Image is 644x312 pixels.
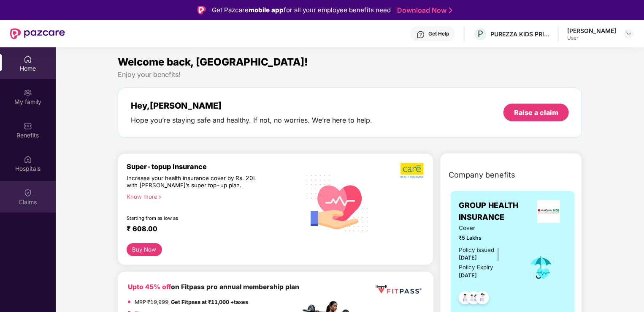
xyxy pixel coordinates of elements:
img: svg+xml;base64,PHN2ZyB4bWxucz0iaHR0cDovL3d3dy53My5vcmcvMjAwMC9zdmciIHdpZHRoPSI0OC45MTUiIGhlaWdodD... [464,289,484,309]
div: Know more [127,193,295,199]
del: MRP ₹19,999, [135,299,170,305]
div: Enjoy your benefits! [118,70,582,79]
span: Welcome back, [GEOGRAPHIC_DATA]! [118,56,308,68]
div: PUREZZA KIDS PRIVATE LIMITED [490,30,549,38]
img: svg+xml;base64,PHN2ZyB4bWxucz0iaHR0cDovL3d3dy53My5vcmcvMjAwMC9zdmciIHhtbG5zOnhsaW5rPSJodHRwOi8vd3... [300,165,375,241]
img: svg+xml;base64,PHN2ZyB4bWxucz0iaHR0cDovL3d3dy53My5vcmcvMjAwMC9zdmciIHdpZHRoPSI0OC45NDMiIGhlaWdodD... [455,289,476,309]
strong: mobile app [249,6,284,14]
span: Cover [459,224,516,233]
a: Download Now [397,6,450,15]
img: svg+xml;base64,PHN2ZyBpZD0iSGVscC0zMngzMiIgeG1sbnM9Imh0dHA6Ly93d3cudzMub3JnLzIwMDAvc3ZnIiB3aWR0aD... [417,30,425,39]
img: svg+xml;base64,PHN2ZyB4bWxucz0iaHR0cDovL3d3dy53My5vcmcvMjAwMC9zdmciIHdpZHRoPSI0OC45NDMiIGhlaWdodD... [472,289,493,309]
img: New Pazcare Logo [10,28,65,39]
img: fppp.png [374,282,423,297]
span: GROUP HEALTH INSURANCE [459,200,531,224]
div: Increase your health insurance cover by Rs. 20L with [PERSON_NAME]’s super top-up plan. [127,175,264,189]
span: [DATE] [459,272,477,279]
b: Upto 45% off [128,283,171,291]
div: Policy issued [459,246,495,255]
div: Raise a claim [514,108,558,117]
img: insurerLogo [537,200,560,223]
div: Get Help [428,30,449,37]
img: Logo [198,6,206,14]
div: Hope you’re staying safe and healthy. If not, no worries. We’re here to help. [131,116,372,125]
img: b5dec4f62d2307b9de63beb79f102df3.png [400,162,425,178]
div: Get Pazcare for all your employee benefits need [212,5,391,15]
div: [PERSON_NAME] [567,27,616,35]
img: svg+xml;base64,PHN2ZyBpZD0iSG9tZSIgeG1sbnM9Imh0dHA6Ly93d3cudzMub3JnLzIwMDAvc3ZnIiB3aWR0aD0iMjAiIG... [24,55,32,63]
div: ₹ 608.00 [127,224,292,235]
img: svg+xml;base64,PHN2ZyBpZD0iSG9zcGl0YWxzIiB4bWxucz0iaHR0cDovL3d3dy53My5vcmcvMjAwMC9zdmciIHdpZHRoPS... [24,155,32,164]
span: Company benefits [449,169,516,181]
img: icon [528,254,555,282]
b: on Fitpass pro annual membership plan [128,283,299,291]
img: svg+xml;base64,PHN2ZyBpZD0iQ2xhaW0iIHhtbG5zPSJodHRwOi8vd3d3LnczLm9yZy8yMDAwL3N2ZyIgd2lkdGg9IjIwIi... [24,189,32,197]
div: Policy Expiry [459,263,494,272]
div: Super-topup Insurance [127,162,300,171]
div: Starting from as low as [127,215,265,221]
span: [DATE] [459,255,477,261]
img: svg+xml;base64,PHN2ZyB3aWR0aD0iMjAiIGhlaWdodD0iMjAiIHZpZXdCb3g9IjAgMCAyMCAyMCIgZmlsbD0ibm9uZSIgeG... [24,88,32,97]
img: svg+xml;base64,PHN2ZyBpZD0iQmVuZWZpdHMiIHhtbG5zPSJodHRwOi8vd3d3LnczLm9yZy8yMDAwL3N2ZyIgd2lkdGg9Ij... [24,122,32,130]
div: User [567,35,616,41]
div: Hey, [PERSON_NAME] [131,101,372,111]
strong: Get Fitpass at ₹11,000 +taxes [171,299,248,305]
span: ₹5 Lakhs [459,234,516,242]
span: P [478,29,483,39]
img: Stroke [449,6,452,15]
img: svg+xml;base64,PHN2ZyBpZD0iRHJvcGRvd24tMzJ4MzIiIHhtbG5zPSJodHRwOi8vd3d3LnczLm9yZy8yMDAwL3N2ZyIgd2... [625,30,632,37]
span: right [157,195,162,200]
button: Buy Now [127,243,162,256]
